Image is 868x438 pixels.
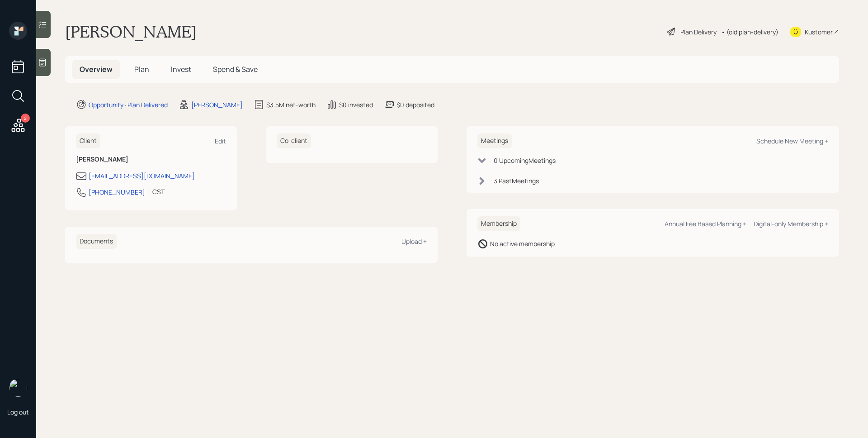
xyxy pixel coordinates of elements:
[76,133,100,148] h6: Client
[191,100,243,109] div: [PERSON_NAME]
[266,100,316,109] div: $3.5M net-worth
[477,216,520,231] h6: Membership
[215,137,226,145] div: Edit
[401,237,427,246] div: Upload +
[65,22,197,42] h1: [PERSON_NAME]
[339,100,373,109] div: $0 invested
[494,156,556,165] div: 0 Upcoming Meeting s
[134,64,149,74] span: Plan
[76,234,117,249] h6: Documents
[805,27,833,37] div: Kustomer
[7,408,29,416] div: Log out
[80,64,113,74] span: Overview
[277,133,311,148] h6: Co-client
[213,64,258,74] span: Spend & Save
[89,171,195,181] div: [EMAIL_ADDRESS][DOMAIN_NAME]
[477,133,512,148] h6: Meetings
[665,219,746,228] div: Annual Fee Based Planning +
[76,156,226,163] h6: [PERSON_NAME]
[21,114,30,123] div: 2
[490,239,555,248] div: No active membership
[756,137,828,145] div: Schedule New Meeting +
[721,27,778,37] div: • (old plan-delivery)
[9,379,27,397] img: james-distasi-headshot.png
[494,176,539,186] div: 3 Past Meeting s
[680,27,717,37] div: Plan Delivery
[754,219,828,228] div: Digital-only Membership +
[171,64,191,74] span: Invest
[396,100,434,109] div: $0 deposited
[89,187,145,197] div: [PHONE_NUMBER]
[89,100,168,109] div: Opportunity · Plan Delivered
[152,187,165,196] div: CST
